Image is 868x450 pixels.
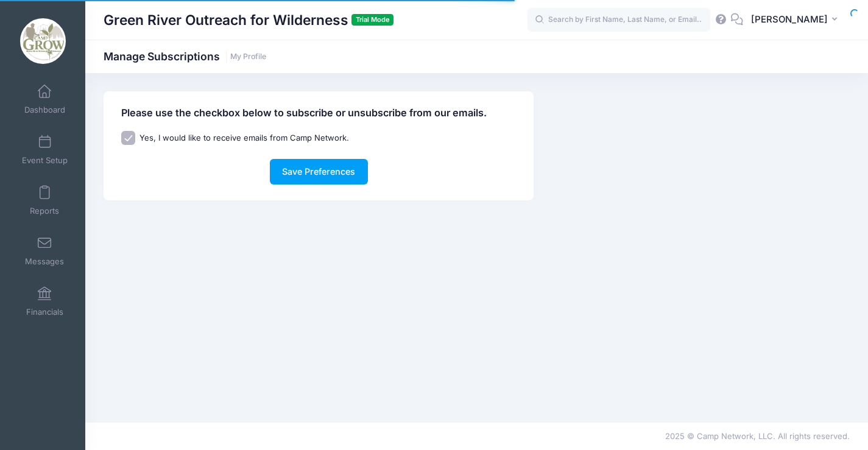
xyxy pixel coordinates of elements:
span: Reports [30,206,59,216]
input: Search by First Name, Last Name, or Email... [528,8,710,32]
span: Messages [25,256,64,267]
a: Messages [16,230,74,272]
h1: Manage Subscriptions [104,50,266,63]
a: Financials [16,280,74,323]
span: Dashboard [24,105,65,115]
a: Reports [16,179,74,222]
label: Yes, I would like to receive emails from Camp Network. [139,132,349,144]
span: Trial Mode [351,14,393,26]
span: 2025 © Camp Network, LLC. All rights reserved. [665,431,850,441]
button: Save Preferences [270,159,368,185]
span: [PERSON_NAME] [751,13,828,26]
img: Green River Outreach for Wilderness [20,18,66,64]
button: [PERSON_NAME] [743,6,850,34]
span: Event Setup [22,155,68,166]
span: Financials [26,307,63,317]
h4: Please use the checkbox below to subscribe or unsubscribe from our emails. [121,107,516,119]
a: My Profile [230,52,266,62]
h1: Green River Outreach for Wilderness [104,6,393,34]
a: Dashboard [16,78,74,121]
a: Event Setup [16,128,74,171]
